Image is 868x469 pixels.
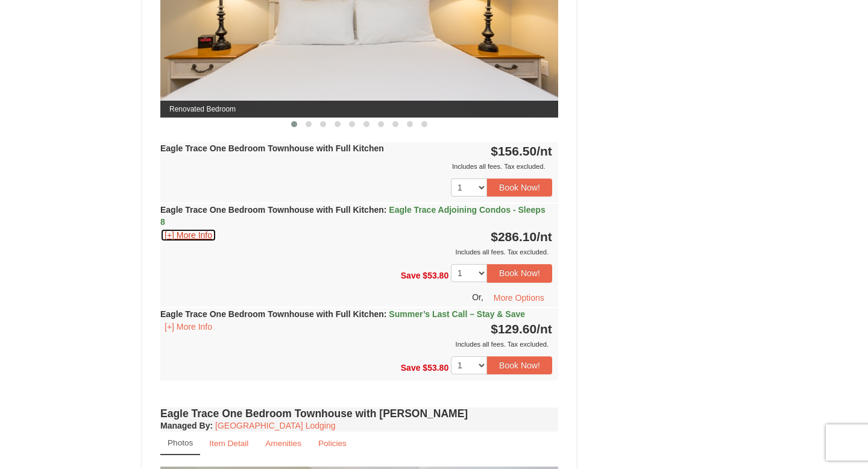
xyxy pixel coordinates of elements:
strong: Eagle Trace One Bedroom Townhouse with Full Kitchen [160,205,546,227]
div: Includes all fees. Tax excluded. [160,246,552,258]
span: $129.60 [491,322,536,336]
button: Book Now! [487,264,552,282]
span: : [384,205,387,215]
span: Eagle Trace Adjoining Condos - Sleeps 8 [160,205,546,227]
span: /nt [536,230,552,244]
span: /nt [536,144,552,158]
span: Or, [472,292,483,301]
button: Book Now! [487,178,552,197]
a: Amenities [257,432,309,455]
div: Includes all fees. Tax excluded. [160,160,552,172]
button: Book Now! [487,356,552,374]
button: [+] More Info [160,320,216,333]
small: Amenities [265,439,301,448]
a: Photos [160,432,200,455]
a: Policies [310,432,354,455]
button: More Options [486,289,552,307]
a: [GEOGRAPHIC_DATA] Lodging [215,421,335,430]
span: Renovated Bedroom [160,101,558,118]
button: [+] More Info [160,228,216,242]
small: Item Detail [209,439,248,448]
a: Item Detail [201,432,256,455]
strong: Eagle Trace One Bedroom Townhouse with Full Kitchen [160,309,525,319]
strong: : [160,421,213,430]
small: Photos [168,438,193,447]
span: Save [401,362,421,372]
span: $53.80 [423,271,448,280]
span: : [384,309,387,319]
h4: Eagle Trace One Bedroom Townhouse with [PERSON_NAME] [160,408,558,420]
strong: $156.50 [491,144,552,158]
span: /nt [536,322,552,336]
span: $53.80 [423,362,448,372]
span: $286.10 [491,230,536,244]
span: Save [401,271,421,280]
span: Managed By [160,421,210,430]
small: Policies [318,439,347,448]
strong: Eagle Trace One Bedroom Townhouse with Full Kitchen [160,143,384,153]
span: Summer’s Last Call – Stay & Save [389,309,525,319]
div: Includes all fees. Tax excluded. [160,338,552,350]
